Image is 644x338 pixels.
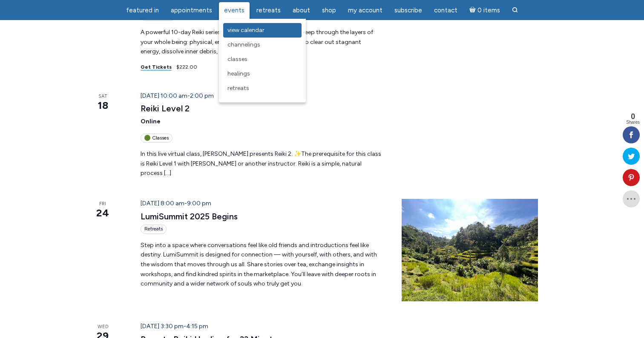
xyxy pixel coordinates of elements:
span: 18 [86,98,120,113]
p: A powerful 10-day Reiki series is designed to energetically sweep through the layers of your whol... [141,28,381,57]
a: Appointments [166,2,217,19]
a: Shop [317,2,341,19]
span: Events [224,6,244,14]
span: About [293,6,310,14]
span: 2:00 pm [190,92,214,99]
img: JBM Bali Rice Fields 2 [402,199,538,301]
p: In this live virtual class, [PERSON_NAME] presents Reiki 2. ✨The prerequisite for this class is R... [141,149,381,178]
a: Subscribe [389,2,427,19]
div: Retreats [141,224,167,233]
a: Retreats [223,81,302,96]
span: [DATE] 3:30 pm [141,323,184,330]
span: 0 items [477,7,500,14]
a: Events [219,2,250,19]
span: 4:15 pm [186,323,208,330]
span: Wed [86,323,120,331]
a: My Account [343,2,388,19]
div: Classes [141,134,172,143]
span: Retreats [256,6,281,14]
a: Healings [223,67,302,81]
span: 0 [626,113,640,120]
time: - [141,323,208,330]
a: View Calendar [223,23,302,38]
span: Subscribe [394,6,422,14]
span: 24 [86,206,120,220]
a: Reiki Level 2 [141,103,190,114]
span: Channelings [227,41,260,48]
span: My Account [348,6,382,14]
span: [DATE] 8:00 am [141,200,184,207]
span: Online [141,118,161,125]
a: Contact [429,2,463,19]
span: Retreats [227,84,249,92]
span: 9:00 pm [187,200,211,207]
span: Contact [434,6,457,14]
span: Classes [227,55,247,63]
span: $222.00 [176,64,197,70]
a: Retreats [251,2,286,19]
span: Shop [322,6,336,14]
a: About [287,2,315,19]
a: Get Tickets [141,64,172,70]
span: Sat [86,93,120,100]
time: - [141,92,214,99]
span: View Calendar [227,26,264,34]
span: Shares [626,120,640,125]
span: Healings [227,70,250,77]
a: Channelings [223,38,302,52]
a: LumiSummit 2025 Begins [141,211,238,222]
i: Cart [469,6,477,14]
span: Appointments [171,6,212,14]
span: featured in [126,6,159,14]
p: Step into a space where conversations feel like old friends and introductions feel like destiny. ... [141,241,381,289]
span: [DATE] 10:00 am [141,92,187,99]
a: Classes [223,52,302,67]
a: featured in [121,2,164,19]
span: Fri [86,201,120,208]
a: Cart0 items [464,1,505,19]
time: - [141,200,211,207]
